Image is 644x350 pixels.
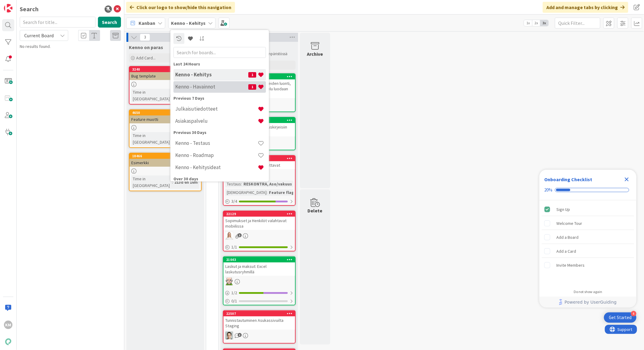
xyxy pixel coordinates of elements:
div: 213d 6h 16m [173,179,199,185]
button: Search [98,17,121,28]
img: AN [225,278,233,285]
div: Over 30 days [173,175,266,182]
span: : [267,189,267,196]
a: 18466EsimerkkiTime in [GEOGRAPHIC_DATA]:213d 6h 16m [129,153,202,191]
span: 1 [248,84,256,89]
b: Kenno - Kehitys [171,20,206,26]
div: Open Get Started checklist, remaining modules: 4 [604,312,636,323]
div: Welcome Tour is incomplete. [542,217,634,230]
div: Previous 7 Days [173,95,266,101]
div: Add a Card is incomplete. [542,245,634,258]
div: Previous 30 Days [173,129,266,135]
h4: Kenno - Havainnot [175,84,248,90]
div: 4650Feature muotti [129,110,201,123]
a: Powered by UserGuiding [542,297,633,308]
div: 3240 [129,67,201,72]
div: 3240Bug template [129,67,201,80]
img: TT [225,332,233,339]
span: 1x [524,20,532,26]
div: 3240 [132,67,201,72]
div: Tunnistautuminen Asukassivuilta Staging [223,316,295,330]
div: Time in [GEOGRAPHIC_DATA] [131,132,172,145]
div: Last 24 Hours [173,61,266,67]
div: No results found. [20,43,121,50]
div: 1/2 [223,289,295,297]
div: 22129 [226,212,295,216]
div: Sign Up [556,206,570,213]
h4: Asiakaspalvelu [175,118,258,124]
div: 3/4 [223,198,295,205]
div: 4650 [129,110,201,115]
div: 18466Esimerkki [129,153,201,167]
div: Feature flag [267,189,296,196]
div: Delete [308,207,323,214]
h4: Kenno - Testaus [175,140,258,146]
div: 21043Laskut ja maksut: Excel laskutusryhmillä [223,257,295,276]
div: KM [4,321,12,329]
div: Click our logo to show/hide this navigation [126,2,235,13]
img: Visit kanbanzone.com [4,4,12,12]
span: 0 / 1 [231,298,237,304]
h4: Kenno - Kehitys [175,72,248,78]
img: SL [225,232,233,240]
input: Search for title... [20,17,96,28]
div: RESKONTRA, Aso/vakuus [242,181,293,187]
span: 3 [238,333,242,337]
div: Footer [539,297,636,308]
div: 0/1 [223,297,295,305]
div: Checklist Container [539,170,636,308]
div: 22129Sopimukset ja Henkilöt valahtavat mobiilissa [223,211,295,230]
span: Powered by UserGuiding [565,298,617,306]
div: Checklist progress: 20% [544,187,632,193]
span: 3 [140,34,150,41]
div: 22507Tunnistautuminen Asukassivuilta Staging [223,311,295,330]
div: 4650 [132,111,201,115]
span: : [172,179,173,185]
span: : [241,181,242,187]
div: Laskut ja maksut: Excel laskutusryhmillä [223,262,295,276]
div: Add and manage tabs by clicking [543,2,628,13]
div: Onboarding Checklist [544,176,592,183]
div: Testaus [225,181,241,187]
div: Bug template [129,72,201,80]
div: Time in [GEOGRAPHIC_DATA] [131,89,170,102]
a: 4650Feature muottiTime in [GEOGRAPHIC_DATA]:992d 1h 58m [129,109,202,148]
span: Kanban [139,19,155,27]
a: 22129Sopimukset ja Henkilöt valahtavat mobiilissaSL1/1 [223,211,296,252]
div: Search [20,5,39,14]
div: Sign Up is complete. [542,203,634,216]
img: avatar [4,338,12,346]
h4: Kenno - Kehitysideat [175,164,258,170]
div: Invite Members is incomplete. [542,258,634,272]
a: 21043Laskut ja maksut: Excel laskutusryhmilläAN1/20/1 [223,256,296,305]
div: Do not show again [574,289,602,294]
div: [DEMOGRAPHIC_DATA] [225,189,267,196]
span: Support [13,1,28,8]
div: 18466 [129,153,201,159]
span: 1 / 1 [231,244,237,250]
span: 1 [248,72,256,77]
div: Add a Card [556,248,576,255]
div: 22507 [226,312,295,316]
div: 1/1 [223,243,295,251]
span: 3x [540,20,548,26]
div: Time in [GEOGRAPHIC_DATA] [131,175,172,189]
div: Checklist items [539,200,636,285]
h4: Julkaisutiedotteet [175,106,258,112]
div: Invite Members [556,262,585,269]
div: 21043 [226,258,295,262]
div: Add a Board [556,234,579,241]
div: Add a Board is incomplete. [542,231,634,244]
div: Archive [307,50,323,58]
div: Sopimukset ja Henkilöt valahtavat mobiilissa [223,217,295,230]
input: Search for boards... [173,47,266,58]
div: TT [223,332,295,339]
h4: Kenno - Roadmap [175,152,258,158]
a: 22507Tunnistautuminen Asukassivuilta StagingTT [223,310,296,344]
span: 3 [238,233,242,237]
div: 22129 [223,211,295,217]
div: Feature muotti [129,115,201,123]
span: : [170,92,171,99]
span: Kenno on paras [129,44,163,50]
div: 21043 [223,257,295,262]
